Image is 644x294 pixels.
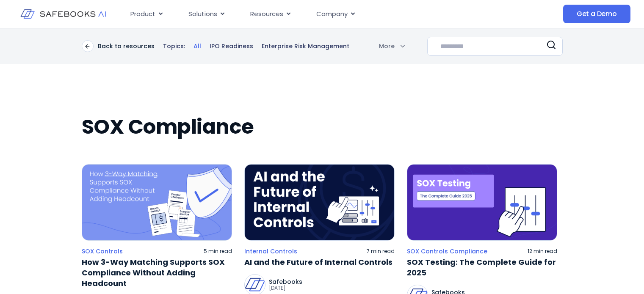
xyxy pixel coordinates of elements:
[82,257,232,289] a: How 3-Way Matching Supports SOX Compliance Without Adding Headcount
[82,40,155,52] a: Back to resources
[98,42,155,50] p: Back to resources
[124,6,490,22] nav: Menu
[250,9,283,19] span: Resources
[316,9,348,19] span: Company
[82,115,563,139] h2: SOX Compliance
[269,285,302,291] p: [DATE]
[82,164,232,241] img: a pair of masks with the words how 3 - way matching supports sox to
[368,42,405,50] div: More
[130,9,155,19] span: Product
[577,10,617,18] span: Get a Demo
[188,9,217,19] span: Solutions
[124,6,490,22] div: Menu Toggle
[407,164,557,241] img: a hand touching a sheet of paper with the words sox testing on it
[563,5,630,23] a: Get a Demo
[407,257,557,278] a: SOX Testing: The Complete Guide for 2025
[82,247,123,255] a: SOX Controls
[204,248,232,255] p: 5 min read
[210,42,253,51] a: IPO Readiness
[244,247,297,255] a: Internal Controls
[407,247,487,255] a: SOX Controls Compliance
[262,42,349,51] a: Enterprise Risk Management
[193,42,201,51] a: All
[367,248,395,255] p: 7 min read
[244,164,395,241] img: a hand holding a piece of paper with the words,'a and the future
[528,248,557,255] p: 12 min read
[163,42,185,51] p: Topics:
[269,279,302,285] p: Safebooks
[244,257,395,267] a: AI and the Future of Internal Controls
